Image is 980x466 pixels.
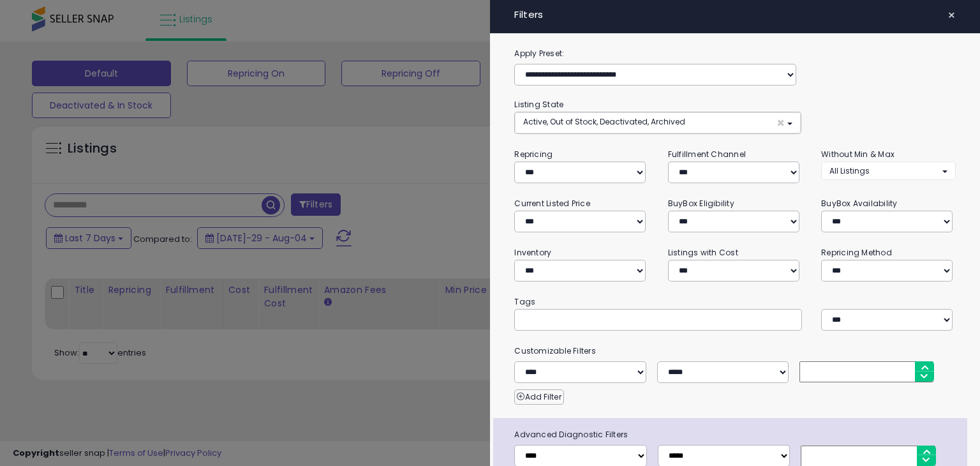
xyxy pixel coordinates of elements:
button: × [942,6,961,24]
small: Inventory [514,247,551,258]
small: Listings with Cost [668,247,738,258]
span: All Listings [829,165,870,176]
small: BuyBox Eligibility [668,198,734,209]
small: BuyBox Availability [821,198,897,209]
small: Fulfillment Channel [668,149,746,160]
small: Current Listed Price [514,198,590,209]
h4: Filters [514,10,955,20]
span: × [776,116,785,130]
button: Active, Out of Stock, Deactivated, Archived × [515,112,800,133]
small: Without Min & Max [821,149,895,160]
span: Advanced Diagnostic Filters [505,428,967,442]
small: Customizable Filters [505,344,965,358]
button: Add Filter [514,389,563,405]
small: Repricing [514,149,553,160]
small: Listing State [514,99,563,110]
small: Tags [505,295,965,309]
label: Apply Preset: [505,47,965,61]
span: Active, Out of Stock, Deactivated, Archived [523,116,685,127]
button: All Listings [821,162,955,180]
span: × [947,6,956,24]
small: Repricing Method [821,247,892,258]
